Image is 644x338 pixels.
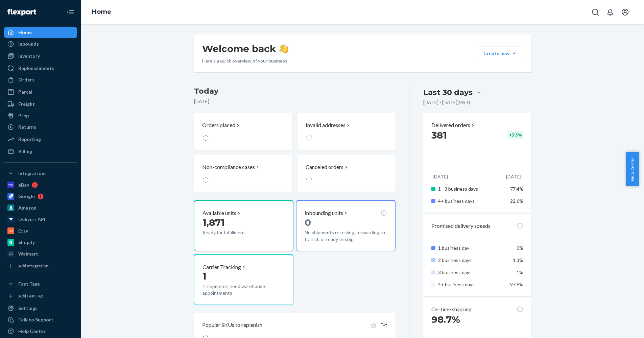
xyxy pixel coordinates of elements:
[423,99,470,106] p: [DATE] - [DATE] ( MST )
[4,191,77,202] a: Google
[18,41,39,47] div: Inbounds
[431,129,447,141] span: 381
[4,122,77,132] a: Returns
[18,316,53,323] div: Talk to Support
[438,186,505,192] p: 1 - 3 business days
[4,74,77,85] a: Orders
[92,8,111,16] a: Home
[297,155,396,192] button: Canceled orders
[626,152,639,186] button: Help Center
[87,2,117,22] ol: breadcrumbs
[306,163,343,171] p: Canceled orders
[18,148,32,155] div: Billing
[202,321,262,329] p: Popular SKUs to replenish
[18,170,47,177] div: Integrations
[202,270,207,282] span: 1
[18,216,45,223] div: Deliverr API
[4,63,77,74] a: Replenishments
[18,193,35,200] div: Google
[4,27,77,38] a: Home
[4,292,77,300] a: Add Fast Tag
[194,98,396,105] p: [DATE]
[4,179,77,190] a: eBay
[478,47,523,60] button: Create new
[202,163,255,171] p: Non-compliance cases
[18,112,29,119] div: Prep
[194,200,293,251] button: Available units1,871Ready for fulfillment
[423,87,473,98] div: Last 30 days
[4,326,77,337] a: Help Center
[297,113,396,150] button: Invalid addresses
[4,168,77,179] button: Integrations
[431,222,491,230] p: Promised delivery speeds
[18,65,54,72] div: Replenishments
[4,202,77,213] a: Amazon
[18,29,32,36] div: Home
[438,257,505,264] p: 2 business days
[202,229,265,236] p: Ready for fulfillment
[4,110,77,121] a: Prep
[589,5,602,19] button: Open Search Box
[202,283,285,296] p: 1 shipments need warehouse appointments
[18,281,40,287] div: Fast Tags
[18,204,37,211] div: Amazon
[18,124,36,130] div: Returns
[18,89,32,95] div: Parcel
[603,5,617,19] button: Open notifications
[517,245,523,251] span: 0%
[431,121,476,129] button: Delivered orders
[4,146,77,157] a: Billing
[4,237,77,248] a: Shopify
[18,328,46,335] div: Help Center
[202,217,225,228] span: 1,871
[194,86,396,97] h3: Today
[296,200,396,251] button: Inbounding units0No shipments receiving, forwarding, in transit, or ready to ship
[4,303,77,314] a: Settings
[18,263,48,269] div: Add Integration
[4,248,77,259] a: Walmart
[618,5,632,19] button: Open account menu
[4,99,77,110] a: Freight
[433,173,448,180] p: [DATE]
[18,76,34,83] div: Orders
[18,101,35,107] div: Freight
[18,136,41,143] div: Reporting
[4,134,77,145] a: Reporting
[4,214,77,225] a: Deliverr API
[18,227,28,234] div: Etsy
[438,269,505,276] p: 3 business days
[64,5,77,19] button: Close Navigation
[202,57,288,64] p: Here’s a quick overview of your business
[305,229,387,243] p: No shipments receiving, forwarding, in transit, or ready to ship
[438,245,505,251] p: 1 business day
[438,281,505,288] p: 4+ business days
[438,198,505,204] p: 4+ business days
[517,269,523,275] span: 1%
[4,225,77,236] a: Etsy
[18,250,38,257] div: Walmart
[18,182,29,188] div: eBay
[202,121,235,129] p: Orders placed
[510,198,523,204] span: 22.6%
[18,293,43,299] div: Add Fast Tag
[202,263,241,271] p: Carrier Tracking
[508,131,523,139] div: + 3.3 %
[4,87,77,97] a: Parcel
[7,9,36,16] img: Flexport logo
[4,314,77,325] a: Talk to Support
[202,209,236,217] p: Available units
[279,44,288,53] img: hand-wave emoji
[194,254,293,305] button: Carrier Tracking11 shipments need warehouse appointments
[431,314,460,325] span: 98.7%
[194,155,292,192] button: Non-compliance cases
[4,262,77,270] a: Add Integration
[510,282,523,287] span: 97.6%
[431,306,472,313] p: On-time shipping
[305,209,343,217] p: Inbounding units
[18,53,40,59] div: Inventory
[506,173,521,180] p: [DATE]
[510,186,523,192] span: 77.4%
[305,217,311,228] span: 0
